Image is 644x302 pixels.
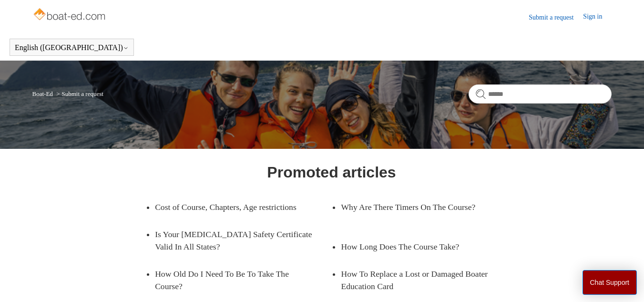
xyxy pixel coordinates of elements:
[267,161,396,184] h1: Promoted articles
[155,194,317,220] a: Cost of Course, Chapters, Age restrictions
[529,12,583,22] a: Submit a request
[583,11,612,23] a: Sign in
[583,270,637,295] button: Chat Support
[341,260,517,300] a: How To Replace a Lost or Damaged Boater Education Card
[155,221,331,260] a: Is Your [MEDICAL_DATA] Safety Certificate Valid In All States?
[341,233,503,260] a: How Long Does The Course Take?
[32,6,108,25] img: Boat-Ed Help Center home page
[32,90,53,97] a: Boat-Ed
[32,90,55,97] li: Boat-Ed
[54,90,103,97] li: Submit a request
[155,260,317,300] a: How Old Do I Need To Be To Take The Course?
[469,84,612,104] input: Search
[15,43,129,52] button: English ([GEOGRAPHIC_DATA])
[341,194,503,220] a: Why Are There Timers On The Course?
